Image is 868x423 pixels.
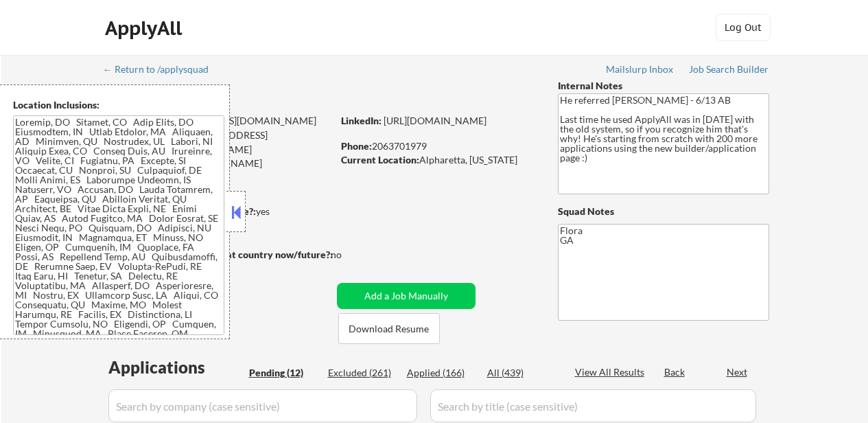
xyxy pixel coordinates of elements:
div: Applied (166) [407,366,476,380]
div: Squad Notes [558,205,769,218]
div: Excluded (261) [328,366,397,380]
button: Log Out [716,14,771,41]
div: Job Search Builder [689,65,769,74]
div: Next [727,365,749,379]
div: Alpharetta, [US_STATE] [341,153,535,167]
div: Mailslurp Inbox [606,65,675,74]
strong: Current Location: [341,154,419,165]
div: no [331,248,370,262]
div: 2063701979 [341,139,535,153]
div: ApplyAll [105,16,186,40]
div: View All Results [575,365,648,379]
div: Internal Notes [558,79,769,93]
input: Search by title (case sensitive) [430,389,756,422]
div: Back [664,365,686,379]
button: Add a Job Manually [337,283,476,309]
div: All (439) [487,366,556,380]
div: Location Inclusions: [13,98,224,112]
div: Pending (12) [249,366,318,380]
input: Search by company (case sensitive) [108,389,417,422]
strong: Phone: [341,140,372,152]
div: ← Return to /applysquad [103,65,222,74]
a: Mailslurp Inbox [606,64,675,78]
strong: LinkedIn: [341,115,382,126]
a: [URL][DOMAIN_NAME] [384,115,486,126]
a: Job Search Builder [689,64,769,78]
button: Download Resume [338,313,440,344]
div: Applications [108,359,244,376]
a: ← Return to /applysquad [103,64,222,78]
